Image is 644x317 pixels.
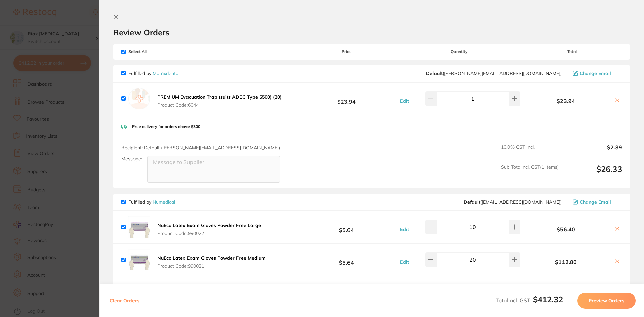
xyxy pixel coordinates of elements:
[571,199,622,205] button: Change Email
[564,144,622,159] output: $2.39
[564,164,622,183] output: $26.33
[397,49,522,54] span: Quantity
[128,71,179,76] p: Fulfilled by
[297,221,396,233] b: $5.64
[153,199,175,205] a: Numedical
[533,294,563,304] b: $412.32
[501,144,559,159] span: 10.0 % GST Incl.
[580,71,611,76] span: Change Email
[121,156,142,162] label: Message:
[157,222,261,228] b: NuEco Latex Exam Gloves Powder Free Large
[496,297,563,304] span: Total Incl. GST
[297,254,396,266] b: $5.64
[128,216,150,238] img: MGE3YmY3dQ
[577,293,636,309] button: Preview Orders
[128,199,175,205] p: Fulfilled by
[297,49,396,54] span: Price
[157,263,266,269] span: Product Code: 990021
[155,94,284,108] button: PREMIUM Evacuation Trap (suits ADEC Type 5500) (20) Product Code:6044
[121,49,189,54] span: Select All
[155,255,268,269] button: NuEco Latex Exam Gloves Powder Free Medium Product Code:990021
[157,255,266,261] b: NuEco Latex Exam Gloves Powder Free Medium
[522,98,610,104] b: $23.94
[157,102,282,108] span: Product Code: 6044
[426,71,562,76] span: peter@matrixdental.com.au
[297,92,396,105] b: $23.94
[128,88,150,109] img: empty.jpg
[522,259,610,265] b: $112.80
[132,124,200,129] p: Free delivery for orders above $300
[113,27,630,37] h2: Review Orders
[398,259,411,265] button: Edit
[121,145,280,151] span: Recipient: Default ( [PERSON_NAME][EMAIL_ADDRESS][DOMAIN_NAME] )
[464,199,480,205] b: Default
[522,226,610,232] b: $56.40
[464,199,562,205] span: orders@numedical.com.au
[426,70,443,76] b: Default
[155,222,263,236] button: NuEco Latex Exam Gloves Powder Free Large Product Code:990022
[398,98,411,104] button: Edit
[157,94,282,100] b: PREMIUM Evacuation Trap (suits ADEC Type 5500) (20)
[153,70,179,76] a: Matrixdental
[580,199,611,205] span: Change Email
[108,293,141,309] button: Clear Orders
[128,249,150,270] img: NXA4MXpzYg
[157,231,261,236] span: Product Code: 990022
[522,49,622,54] span: Total
[501,164,559,183] span: Sub Total Incl. GST ( 1 Items)
[398,226,411,232] button: Edit
[571,70,622,76] button: Change Email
